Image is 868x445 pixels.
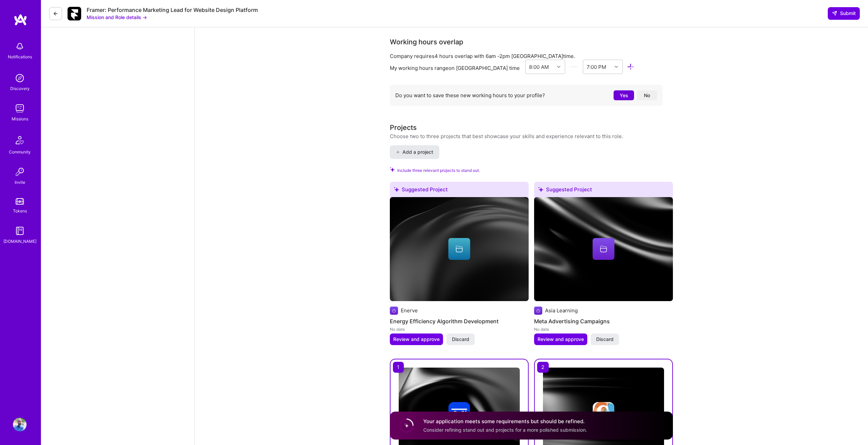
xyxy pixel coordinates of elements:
div: Missions [12,115,28,122]
button: Mission and Role details → [87,14,147,21]
img: teamwork [13,102,27,115]
span: 6am - 2pm [486,53,510,59]
span: Review and approve [393,336,440,343]
i: icon LeftArrowDark [53,11,58,16]
div: Company requires 4 hours overlap with [GEOGRAPHIC_DATA] time. [390,53,663,60]
img: discovery [13,71,27,85]
i: icon HorizontalInLineDivider [570,63,578,71]
i: icon Chevron [615,65,618,69]
img: Company logo [593,402,615,424]
img: guide book [13,224,27,238]
img: Company logo [390,307,398,315]
div: Choose two to three projects that best showcase your skills and experience relevant to this role. [390,133,623,140]
div: Working hours overlap [390,37,463,47]
span: Add a project [396,149,433,155]
div: [DOMAIN_NAME] [3,238,36,245]
i: icon Chevron [557,65,560,69]
div: Discovery [10,85,30,92]
h4: Energy Efficiency Algorithm Development [390,317,529,326]
button: No [637,90,657,100]
i: Check [390,167,395,172]
img: Company Logo [68,7,81,20]
div: Suggested Project [534,182,673,200]
div: Suggested Project [390,182,529,200]
img: User Avatar [13,418,27,431]
div: No date [534,326,673,333]
span: Submit [832,10,856,17]
img: cover [390,197,529,301]
div: My working hours range on [GEOGRAPHIC_DATA] time [390,64,520,72]
img: Company logo [448,402,470,424]
i: icon SuggestedTeams [538,187,543,192]
i: icon SuggestedTeams [394,187,399,192]
div: 8:00 AM [529,63,549,70]
i: icon SendLight [832,11,837,16]
div: 7:00 PM [587,63,606,70]
div: Projects [390,122,417,133]
img: Invite [13,165,27,179]
span: Consider refining stand out and projects for a more polished submission. [423,427,587,433]
div: Framer: Performance Marketing Lead for Website Design Platform [87,6,258,14]
img: Community [12,132,28,148]
button: Yes [614,90,634,100]
div: Asia Learning [545,307,578,314]
div: Enerve [401,307,418,314]
div: Invite [15,179,25,186]
img: cover [534,197,673,301]
img: Company logo [534,307,542,315]
h4: Your application meets some requirements but should be refined. [423,418,587,425]
div: No date [390,326,529,333]
img: tokens [16,198,24,205]
span: Review and approve [538,336,584,343]
div: Community [9,148,31,155]
img: logo [14,14,27,26]
div: Notifications [8,53,32,60]
span: Discard [596,336,614,343]
div: Do you want to save these new working hours to your profile? [390,85,663,106]
i: icon PlusBlack [396,150,400,154]
img: bell [13,40,27,53]
div: Tokens [13,207,27,214]
span: Discard [452,336,469,343]
h4: Meta Advertising Campaigns [534,317,673,326]
span: Include three relevant projects to stand out. [397,167,480,174]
